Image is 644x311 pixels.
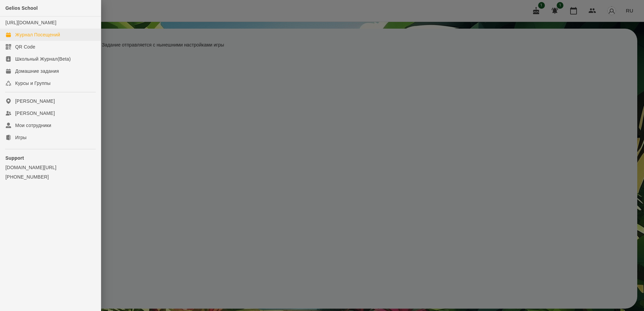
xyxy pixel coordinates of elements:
[15,122,51,129] div: Мои сотрудники
[15,110,55,117] div: [PERSON_NAME]
[5,174,95,180] a: [PHONE_NUMBER]
[15,134,27,141] div: Игры
[15,56,71,62] div: Школьный Журнал(Beta)
[15,31,60,38] div: Журнал Посещений
[15,98,55,104] div: [PERSON_NAME]
[15,43,35,50] div: QR Code
[15,80,51,87] div: Курсы и Группы
[5,155,95,161] p: Support
[5,164,95,171] a: [DOMAIN_NAME][URL]
[5,20,56,25] a: [URL][DOMAIN_NAME]
[5,5,38,11] span: Gelios School
[15,68,59,74] div: Домашние задания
